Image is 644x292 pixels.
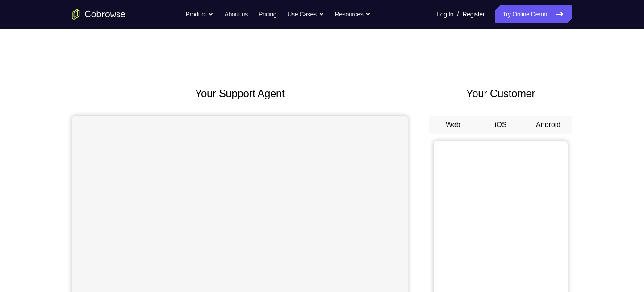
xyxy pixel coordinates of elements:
[429,116,477,134] button: Web
[224,5,247,23] a: About us
[495,5,572,23] a: Try Online Demo
[335,5,371,23] button: Resources
[429,86,572,102] h2: Your Customer
[287,5,324,23] button: Use Cases
[186,5,214,23] button: Product
[72,9,125,20] a: Go to the home page
[437,5,453,23] a: Log In
[259,5,276,23] a: Pricing
[524,116,572,134] button: Android
[477,116,525,134] button: iOS
[72,86,408,102] h2: Your Support Agent
[463,5,485,23] a: Register
[457,9,459,20] span: /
